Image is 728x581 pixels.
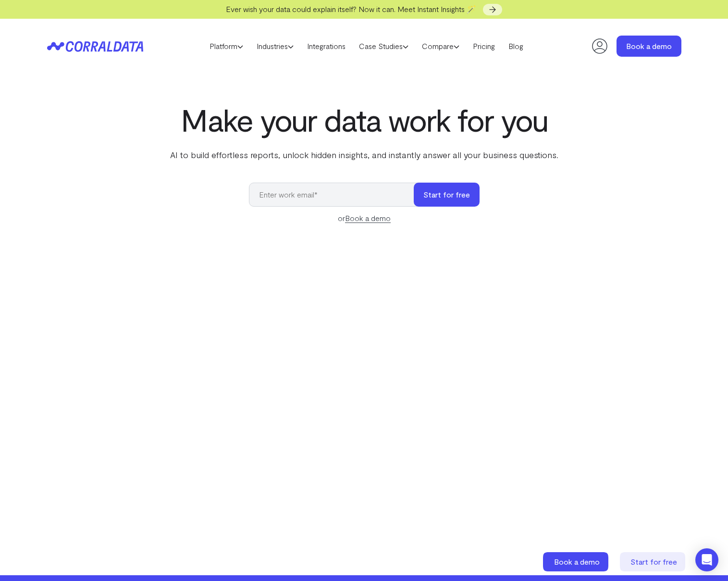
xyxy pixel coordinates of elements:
[466,39,502,53] a: Pricing
[415,39,466,53] a: Compare
[695,548,718,571] div: Open Intercom Messenger
[168,148,560,161] p: AI to build effortless reports, unlock hidden insights, and instantly answer all your business qu...
[617,36,681,57] a: Book a demo
[203,39,250,53] a: Platform
[414,183,480,207] button: Start for free
[502,39,530,53] a: Blog
[168,102,560,137] h1: Make your data work for you
[249,212,480,224] div: or
[554,557,600,566] span: Book a demo
[249,183,423,207] input: Enter work email*
[630,557,677,566] span: Start for free
[250,39,300,53] a: Industries
[543,552,610,571] a: Book a demo
[300,39,352,53] a: Integrations
[352,39,415,53] a: Case Studies
[226,4,476,13] span: Ever wish your data could explain itself? Now it can. Meet Instant Insights 🪄
[620,552,687,571] a: Start for free
[345,213,391,223] a: Book a demo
